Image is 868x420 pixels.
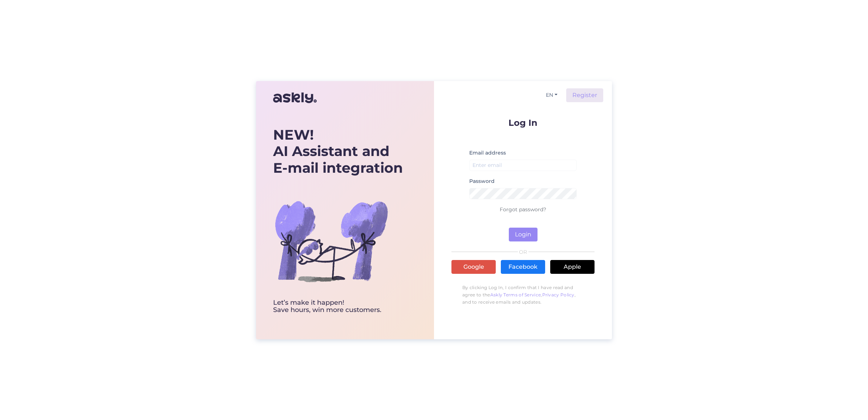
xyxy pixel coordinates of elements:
input: Enter email [469,160,577,171]
label: Password [469,177,495,185]
p: By clicking Log In, I confirm that I have read and agree to the , , and to receive emails and upd... [451,280,595,309]
p: Log In [451,118,595,127]
div: AI Assistant and E-mail integration [273,127,403,176]
div: Let’s make it happen! Save hours, win more customers. [273,299,403,314]
a: Askly Terms of Service [490,292,541,297]
img: Askly [273,89,317,107]
img: bg-askly [273,183,389,299]
span: OR [518,249,528,255]
a: Forgot password? [500,206,546,213]
a: Google [451,260,496,274]
button: Login [509,228,538,241]
label: Email address [469,149,506,157]
a: Privacy Policy [542,292,575,297]
a: Facebook [501,260,545,274]
a: Register [566,88,603,102]
b: NEW! [273,126,314,143]
a: Apple [550,260,595,274]
button: EN [543,90,560,100]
